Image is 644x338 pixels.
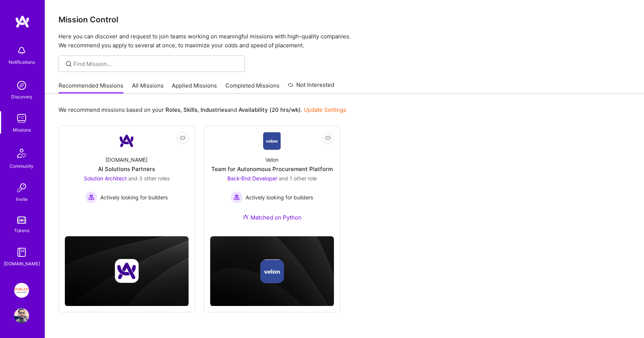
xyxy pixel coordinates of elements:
img: cover [65,236,189,306]
a: Completed Missions [225,82,280,94]
div: Team for Autonomous Procurement Platform [211,165,333,173]
p: We recommend missions based on your , , and . [59,106,346,114]
div: [DOMAIN_NAME] [105,156,148,164]
img: Company logo [260,259,284,283]
i: icon EyeClosed [325,135,331,141]
img: Insight Partners: Data & AI - Sourcing [14,283,29,298]
span: Actively looking for builders [246,193,313,201]
a: Company Logo[DOMAIN_NAME]AI Solutions PartnersSolution Architect and 3 other rolesActively lookin... [65,132,189,216]
div: Discovery [11,93,32,101]
img: Invite [14,180,29,195]
h3: Mission Control [59,15,631,24]
div: Community [10,162,34,170]
a: Company LogoVelonTeam for Autonomous Procurement PlatformBack-End Developer and 1 other roleActiv... [210,132,334,230]
p: Here you can discover and request to join teams working on meaningful missions with high-quality ... [59,32,631,50]
div: Missions [13,126,31,134]
a: Applied Missions [172,82,217,94]
img: logo [15,15,30,28]
div: [DOMAIN_NAME] [4,260,40,268]
a: Recommended Missions [59,82,123,94]
img: Company logo [115,259,139,283]
b: Availability (20 hrs/wk) [239,106,301,113]
b: Industries [201,106,227,113]
a: Insight Partners: Data & AI - Sourcing [12,283,31,298]
a: All Missions [132,82,164,94]
input: overall type: UNKNOWN_TYPE server type: NO_SERVER_DATA heuristic type: UNKNOWN_TYPE label: Find M... [73,60,239,68]
i: icon SearchGrey [64,60,73,68]
a: Update Settings [304,106,346,113]
b: Skills [183,106,198,113]
div: Velon [265,156,278,164]
b: Roles [165,106,180,113]
div: Invite [16,195,28,203]
img: Actively looking for builders [231,191,243,203]
img: discovery [14,78,29,93]
img: Company Logo [263,132,281,150]
div: Tokens [14,227,29,234]
div: AI Solutions Partners [98,165,155,173]
img: bell [14,43,29,58]
div: Matched on Python [243,214,302,221]
span: and 3 other roles [128,175,170,181]
img: guide book [14,245,29,260]
span: Actively looking for builders [100,193,168,201]
img: Community [13,144,31,162]
img: tokens [17,217,26,224]
span: Solution Architect [84,175,127,181]
span: and 1 other role [279,175,317,181]
span: Back-End Developer [227,175,277,181]
img: User Avatar [14,308,29,323]
img: Actively looking for builders [85,191,97,203]
div: Notifications [9,58,35,66]
img: Ateam Purple Icon [243,214,249,220]
img: Company Logo [118,132,136,150]
img: cover [210,236,334,306]
img: teamwork [14,111,29,126]
i: icon EyeClosed [180,135,186,141]
a: User Avatar [12,308,31,323]
a: Not Interested [288,80,334,94]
